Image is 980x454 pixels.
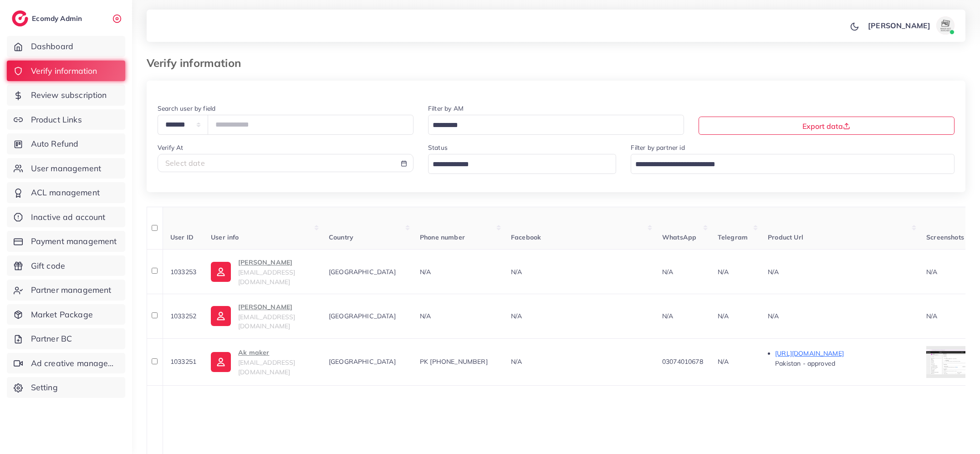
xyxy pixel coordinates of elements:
[662,357,703,366] span: 03074010678
[631,154,954,173] div: Search for option
[211,347,314,377] a: Ak maker[EMAIL_ADDRESS][DOMAIN_NAME]
[718,233,748,241] span: Telegram
[662,268,673,276] span: N/A
[7,133,125,154] a: Auto Refund
[775,348,912,359] p: [URL][DOMAIN_NAME]
[511,357,522,366] span: N/A
[7,304,125,325] a: Market Package
[718,312,729,320] span: N/A
[718,357,729,366] span: N/A
[211,262,231,282] img: ic-user-info.36bf1079.svg
[428,154,617,173] div: Search for option
[31,235,117,247] span: Payment management
[31,309,93,321] span: Market Package
[31,163,101,174] span: User management
[211,301,314,331] a: [PERSON_NAME][EMAIL_ADDRESS][DOMAIN_NAME]
[7,328,125,349] a: Partner BC
[631,143,684,152] label: Filter by partner id
[768,268,779,276] span: N/A
[511,268,522,276] span: N/A
[7,182,125,203] a: ACL management
[147,56,248,70] h3: Verify information
[420,233,465,241] span: Phone number
[7,255,125,276] a: Gift code
[31,260,65,272] span: Gift code
[926,233,964,241] span: Screenshots
[699,117,954,135] button: Export data
[329,268,396,276] span: [GEOGRAPHIC_DATA]
[31,138,79,150] span: Auto Refund
[420,312,431,320] span: N/A
[428,104,464,113] label: Filter by AM
[7,85,125,106] a: Review subscription
[802,122,850,131] span: Export data
[428,143,448,152] label: Status
[31,65,97,77] span: Verify information
[662,233,696,241] span: WhatsApp
[329,312,396,320] span: [GEOGRAPHIC_DATA]
[211,352,231,372] img: ic-user-info.36bf1079.svg
[329,233,353,241] span: Country
[775,359,835,367] span: Pakistan - approved
[7,109,125,130] a: Product Links
[170,233,194,241] span: User ID
[31,284,112,296] span: Partner management
[238,358,295,376] span: [EMAIL_ADDRESS][DOMAIN_NAME]
[429,118,672,133] input: Search for option
[158,143,183,152] label: Verify At
[12,10,28,26] img: logo
[165,158,205,168] span: Select date
[7,377,125,398] a: Setting
[170,268,196,276] span: 1033253
[926,349,976,374] img: img uploaded
[936,16,954,35] img: avatar
[211,233,239,241] span: User info
[31,357,118,369] span: Ad creative management
[926,312,937,320] span: N/A
[768,233,803,241] span: Product Url
[7,61,125,82] a: Verify information
[7,36,125,57] a: Dashboard
[31,89,107,101] span: Review subscription
[238,313,295,330] span: [EMAIL_ADDRESS][DOMAIN_NAME]
[7,280,125,301] a: Partner management
[32,14,84,23] h2: Ecomdy Admin
[429,158,605,172] input: Search for option
[7,207,125,228] a: Inactive ad account
[158,104,215,113] label: Search user by field
[170,312,196,320] span: 1033252
[31,187,100,199] span: ACL management
[511,233,541,241] span: Facebook
[863,16,958,35] a: [PERSON_NAME]avatar
[662,312,673,320] span: N/A
[238,347,314,358] p: Ak maker
[31,114,82,126] span: Product Links
[31,382,58,393] span: Setting
[420,268,431,276] span: N/A
[632,158,943,172] input: Search for option
[211,306,231,326] img: ic-user-info.36bf1079.svg
[12,10,84,26] a: logoEcomdy Admin
[768,312,779,320] span: N/A
[238,301,314,312] p: [PERSON_NAME]
[7,231,125,252] a: Payment management
[511,312,522,320] span: N/A
[31,211,106,223] span: Inactive ad account
[7,158,125,179] a: User management
[170,357,196,366] span: 1033251
[31,41,73,52] span: Dashboard
[718,268,729,276] span: N/A
[211,257,314,286] a: [PERSON_NAME][EMAIL_ADDRESS][DOMAIN_NAME]
[7,353,125,374] a: Ad creative management
[428,115,684,134] div: Search for option
[926,268,937,276] span: N/A
[329,357,396,366] span: [GEOGRAPHIC_DATA]
[868,20,930,31] p: [PERSON_NAME]
[420,357,488,366] span: PK [PHONE_NUMBER]
[238,268,295,286] span: [EMAIL_ADDRESS][DOMAIN_NAME]
[238,257,314,268] p: [PERSON_NAME]
[31,333,72,345] span: Partner BC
